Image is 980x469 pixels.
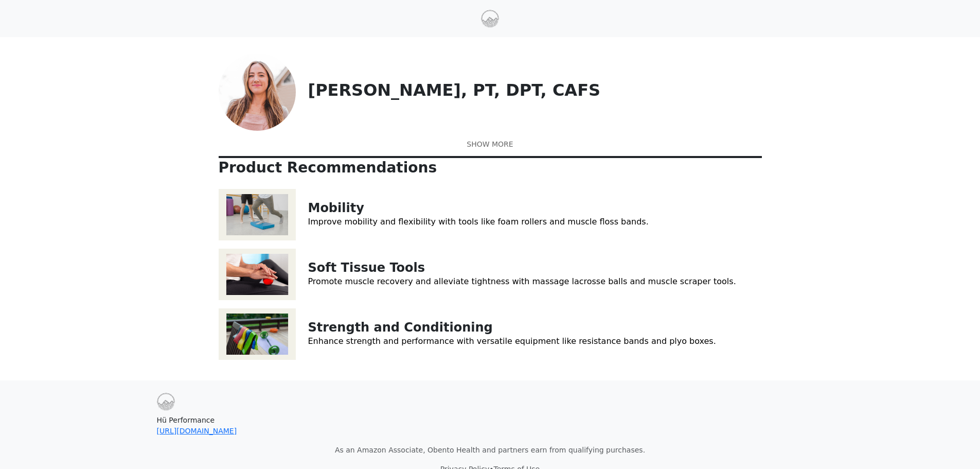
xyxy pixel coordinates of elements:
p: As an Amazon Associate, Obento Health and partners earn from qualifying purchases. [157,445,824,456]
p: [PERSON_NAME], PT, DPT, CAFS [308,80,762,100]
img: Soft Tissue Tools [219,249,296,300]
img: Mobility [219,189,296,240]
p: Hü Performance [157,415,824,437]
a: Soft Tissue Tools [308,260,425,275]
a: Promote muscle recovery and alleviate tightness with massage lacrosse balls and muscle scraper to... [308,276,736,286]
p: Product Recommendations [219,159,762,177]
img: Strength and Conditioning [219,308,296,360]
img: Dr. Caitlin Alexander, PT, DPT, CAFS [219,54,296,131]
a: Strength and Conditioning [308,320,493,335]
a: Enhance strength and performance with versatile equipment like resistance bands and plyo boxes. [308,336,716,346]
a: Improve mobility and flexibility with tools like foam rollers and muscle floss bands. [308,217,649,227]
a: Mobility [308,201,364,215]
a: [URL][DOMAIN_NAME] [157,427,237,435]
img: Hü Performance [481,10,499,28]
img: Hü Performance [157,393,175,411]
